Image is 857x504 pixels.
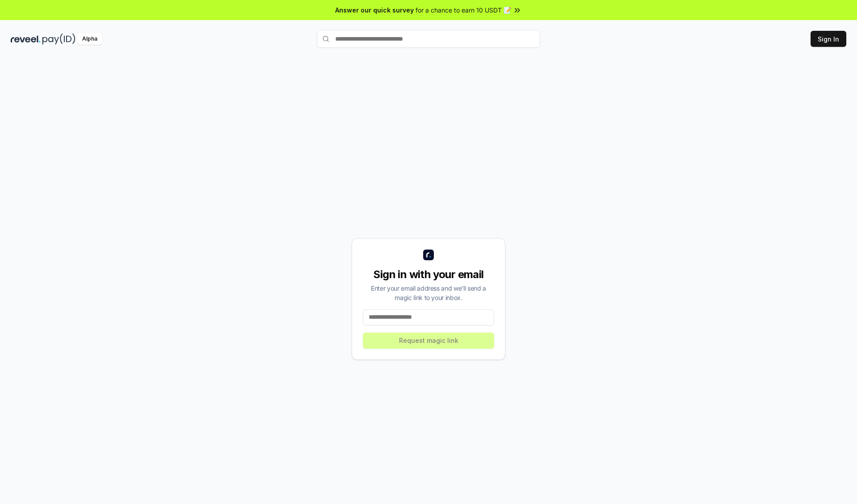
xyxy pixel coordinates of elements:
span: Answer our quick survey [335,5,414,15]
img: pay_id [42,33,75,45]
span: for a chance to earn 10 USDT 📝 [416,5,511,15]
button: Sign In [811,31,846,47]
div: Enter your email address and we’ll send a magic link to your inbox. [363,283,494,302]
img: logo_small [423,250,434,260]
div: Alpha [77,33,102,45]
img: reveel_dark [11,33,41,45]
div: Sign in with your email [363,267,494,282]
